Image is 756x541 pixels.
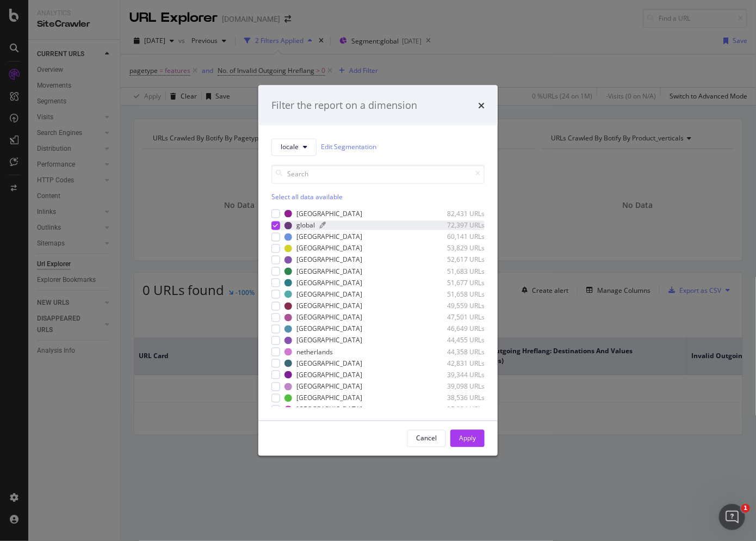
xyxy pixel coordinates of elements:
div: [GEOGRAPHIC_DATA] [296,370,362,379]
div: 52,617 URLs [431,255,485,265]
span: 1 [741,504,750,513]
div: netherlands [296,347,333,356]
iframe: Intercom live chat [719,504,745,530]
div: 53,829 URLs [431,244,485,253]
div: [GEOGRAPHIC_DATA] [296,209,362,218]
div: [GEOGRAPHIC_DATA] [296,324,362,334]
div: 47,501 URLs [431,313,485,322]
div: 38,536 URLs [431,394,485,403]
div: [GEOGRAPHIC_DATA] [296,278,362,287]
div: [GEOGRAPHIC_DATA] [296,394,362,403]
div: [GEOGRAPHIC_DATA] [296,302,362,311]
div: 46,649 URLs [431,324,485,334]
div: [GEOGRAPHIC_DATA] [296,267,362,276]
div: 51,677 URLs [431,278,485,287]
div: 72,397 URLs [431,221,485,230]
button: Cancel [407,429,446,447]
div: [GEOGRAPHIC_DATA] [296,313,362,322]
div: [GEOGRAPHIC_DATA] [296,382,362,391]
div: [GEOGRAPHIC_DATA] [296,359,362,368]
div: global [296,221,315,230]
div: [GEOGRAPHIC_DATA] [296,255,362,265]
div: 82,431 URLs [431,209,485,218]
div: 39,098 URLs [431,382,485,391]
div: [GEOGRAPHIC_DATA] [296,232,362,242]
input: Search [271,164,485,183]
div: [GEOGRAPHIC_DATA] [296,405,362,414]
div: 60,141 URLs [431,232,485,242]
button: locale [271,138,317,156]
div: Cancel [416,434,437,443]
div: 51,658 URLs [431,290,485,299]
div: modal [258,85,498,456]
div: 44,455 URLs [431,336,485,345]
div: 42,831 URLs [431,359,485,368]
div: [GEOGRAPHIC_DATA] [296,336,362,345]
div: [GEOGRAPHIC_DATA] [296,290,362,299]
div: Apply [459,434,476,443]
div: 35,204 URLs [431,405,485,414]
button: Apply [450,429,485,447]
div: [GEOGRAPHIC_DATA] [296,244,362,253]
div: Filter the report on a dimension [271,99,417,113]
div: 49,559 URLs [431,302,485,311]
span: locale [281,143,299,152]
div: 39,344 URLs [431,370,485,379]
div: times [478,99,485,113]
div: 44,358 URLs [431,347,485,356]
a: Edit Segmentation [321,142,376,153]
div: Select all data available [271,192,485,201]
div: 51,683 URLs [431,267,485,276]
